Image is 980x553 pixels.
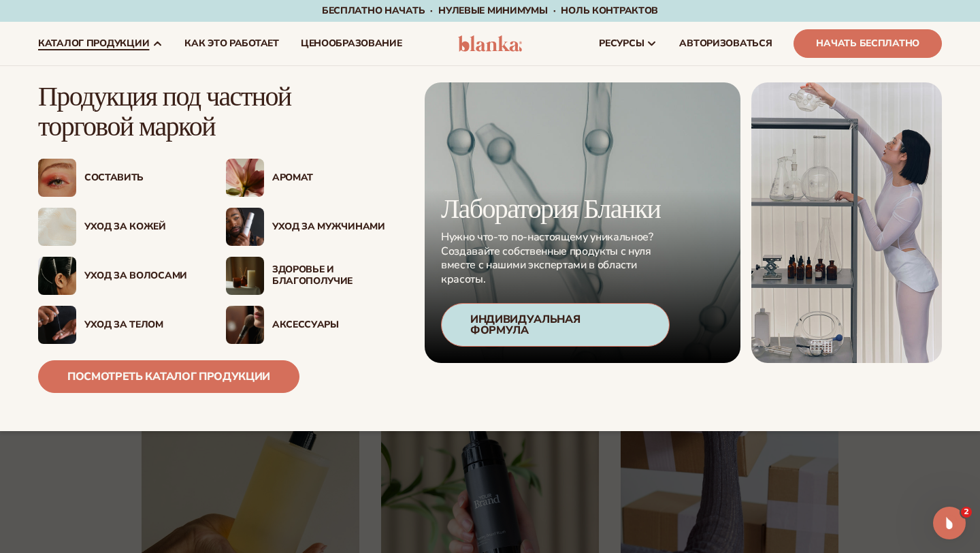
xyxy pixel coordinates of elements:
font: Индивидуальная формула [470,312,581,338]
img: Женские волосы собраны сзади с помощью заколок. [38,257,76,295]
img: Женщина с кисточкой для макияжа. [226,306,264,344]
a: каталог продукции [27,22,174,65]
a: Начать бесплатно [794,29,942,58]
img: Мужчина держит флакон с увлажняющим кремом. [226,208,264,246]
img: Женщина в лаборатории с оборудованием. [751,82,942,363]
font: Уход за кожей [84,220,166,233]
a: Мужская рука наносит увлажняющий крем. Уход за телом [38,306,199,344]
font: Аромат [272,171,313,184]
font: каталог продукции [38,37,149,50]
a: Распустившийся розовый цветок. Аромат [226,159,387,197]
iframe: Интерком-чат в режиме реального времени [933,507,966,539]
font: ценообразование [301,37,402,50]
font: Лаборатория Бланки [441,193,660,226]
font: Уход за волосами [84,269,187,282]
a: АВТОРИЗОВАТЬСЯ [668,22,783,65]
font: Бесплатно начать [322,4,425,17]
font: Посмотреть каталог продукции [67,369,270,384]
img: Распустившийся розовый цветок. [226,159,264,197]
a: Женские волосы собраны сзади с помощью заколок. Уход за волосами [38,257,199,295]
a: Микроскопическая формула продукта. Лаборатория Бланки Нужно что-то по-настоящему уникальное? Созд... [425,82,740,363]
font: Аксессуары [272,318,339,331]
img: логотип [458,35,523,52]
font: Уход за телом [84,318,163,331]
font: Начать бесплатно [816,37,919,50]
a: Мужчина держит флакон с увлажняющим кремом. Уход за мужчинами [226,208,387,246]
a: Как это работает [174,22,290,65]
font: Составить [84,171,144,184]
a: ценообразование [290,22,413,65]
font: АВТОРИЗОВАТЬСЯ [679,37,772,50]
font: 2 [964,507,969,516]
img: Мужская рука наносит увлажняющий крем. [38,306,76,344]
font: НУЛЕВЫЕ минимумы [438,4,548,17]
font: НОЛЬ контрактов [561,4,658,17]
a: Образец увлажняющего крема. Уход за кожей [38,208,199,246]
img: Образец увлажняющего крема. [38,208,76,246]
font: · [553,4,556,17]
a: Свечи и благовония на столе. Здоровье и благополучие [226,257,387,295]
a: ресурсы [588,22,668,65]
a: Женщина с кисточкой для макияжа. Аксессуары [226,306,387,344]
img: Свечи и благовония на столе. [226,257,264,295]
img: Женщина с блестящим макияжем глаз. [38,159,76,197]
font: Уход за мужчинами [272,220,385,233]
font: Здоровье и благополучие [272,263,353,287]
font: · [430,4,433,17]
a: Женщина с блестящим макияжем глаз. Составить [38,159,199,197]
a: Посмотреть каталог продукции [38,360,299,393]
font: Продукция под частной торговой маркой [38,80,291,144]
font: Нужно что-то по-настоящему уникальное? Создавайте собственные продукты с нуля вместе с нашими экс... [441,230,653,287]
font: Как это работает [184,37,279,50]
font: ресурсы [599,37,644,50]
